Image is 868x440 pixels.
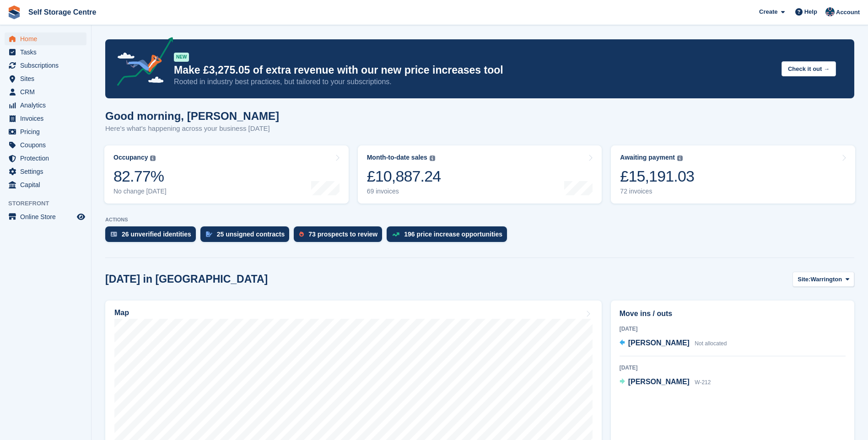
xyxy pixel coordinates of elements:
[5,178,86,191] a: menu
[430,156,435,161] img: icon-info-grey-7440780725fd019a000dd9b08b2336e03edf1995a4989e88bcd33f0948082b44.svg
[404,231,502,238] div: 196 price increase opportunities
[5,210,86,223] a: menu
[174,64,774,77] p: Make £3,275.05 of extra revenue with our new price increases tool
[5,165,86,178] a: menu
[836,8,860,17] span: Account
[114,309,129,317] h2: Map
[20,112,75,125] span: Invoices
[104,145,349,204] a: Occupancy 82.77% No change [DATE]
[299,231,304,237] img: prospect-51fa495bee0391a8d652442698ab0144808aea92771e9ea1ae160a38d050c398.svg
[105,226,200,247] a: 26 unverified identities
[611,145,855,204] a: Awaiting payment £15,191.03 72 invoices
[695,379,711,386] span: W-212
[620,364,846,372] div: [DATE]
[20,32,75,45] span: Home
[20,210,75,223] span: Online Store
[5,125,86,138] a: menu
[367,188,441,195] div: 69 invoices
[20,86,75,98] span: CRM
[174,77,774,87] p: Rooted in industry best practices, but tailored to your subscriptions.
[804,7,817,16] span: Help
[113,154,148,161] div: Occupancy
[294,226,387,247] a: 73 prospects to review
[308,231,377,238] div: 73 prospects to review
[20,59,75,72] span: Subscriptions
[620,325,846,333] div: [DATE]
[113,188,167,195] div: No change [DATE]
[5,59,86,72] a: menu
[798,275,810,284] span: Site:
[810,275,842,284] span: Warrington
[20,139,75,151] span: Coupons
[387,226,512,247] a: 196 price increase opportunities
[206,231,212,237] img: contract_signature_icon-13c848040528278c33f63329250d36e43548de30e8caae1d1a13099fd9432cc5.svg
[793,272,854,287] button: Site: Warrington
[111,231,117,237] img: verify_identity-adf6edd0f0f0b5bbfe63781bf79b02c33cf7c696d77639b501bdc392416b5a36.svg
[620,154,675,161] div: Awaiting payment
[122,231,191,238] div: 26 unverified identities
[620,167,694,186] div: £15,191.03
[5,72,86,85] a: menu
[5,99,86,112] a: menu
[5,32,86,45] a: menu
[109,37,173,89] img: price-adjustments-announcement-icon-8257ccfd72463d97f412b2fc003d46551f7dbcb40ab6d574587a9cd5c0d94...
[628,378,690,386] span: [PERSON_NAME]
[358,145,602,204] a: Month-to-date sales £10,887.24 69 invoices
[8,199,91,208] span: Storefront
[620,338,727,349] a: [PERSON_NAME] Not allocated
[105,110,279,122] h1: Good morning, [PERSON_NAME]
[105,217,854,223] p: ACTIONS
[620,376,711,388] a: [PERSON_NAME] W-212
[200,226,294,247] a: 25 unsigned contracts
[105,123,279,134] p: Here's what's happening across your business [DATE]
[759,7,777,16] span: Create
[5,46,86,59] a: menu
[782,61,836,76] button: Check it out →
[5,139,86,151] a: menu
[620,188,694,195] div: 72 invoices
[392,232,399,236] img: price_increase_opportunities-93ffe204e8149a01c8c9dc8f82e8f89637d9d84a8eef4429ea346261dce0b2c0.svg
[174,53,189,62] div: NEW
[5,112,86,125] a: menu
[20,72,75,85] span: Sites
[7,5,21,19] img: stora-icon-8386f47178a22dfd0bd8f6a31ec36ba5ce8667c1dd55bd0f319d3a0aa187defe.svg
[105,273,268,285] h2: [DATE] in [GEOGRAPHIC_DATA]
[628,339,690,347] span: [PERSON_NAME]
[5,86,86,98] a: menu
[20,46,75,59] span: Tasks
[5,152,86,165] a: menu
[367,167,441,186] div: £10,887.24
[75,211,86,222] a: Preview store
[20,152,75,165] span: Protection
[20,178,75,191] span: Capital
[825,7,835,16] img: Clair Cole
[25,5,100,20] a: Self Storage Centre
[150,156,156,161] img: icon-info-grey-7440780725fd019a000dd9b08b2336e03edf1995a4989e88bcd33f0948082b44.svg
[20,165,75,178] span: Settings
[677,156,683,161] img: icon-info-grey-7440780725fd019a000dd9b08b2336e03edf1995a4989e88bcd33f0948082b44.svg
[113,167,167,186] div: 82.77%
[367,154,427,161] div: Month-to-date sales
[217,231,285,238] div: 25 unsigned contracts
[20,125,75,138] span: Pricing
[695,340,727,347] span: Not allocated
[620,308,846,319] h2: Move ins / outs
[20,99,75,112] span: Analytics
